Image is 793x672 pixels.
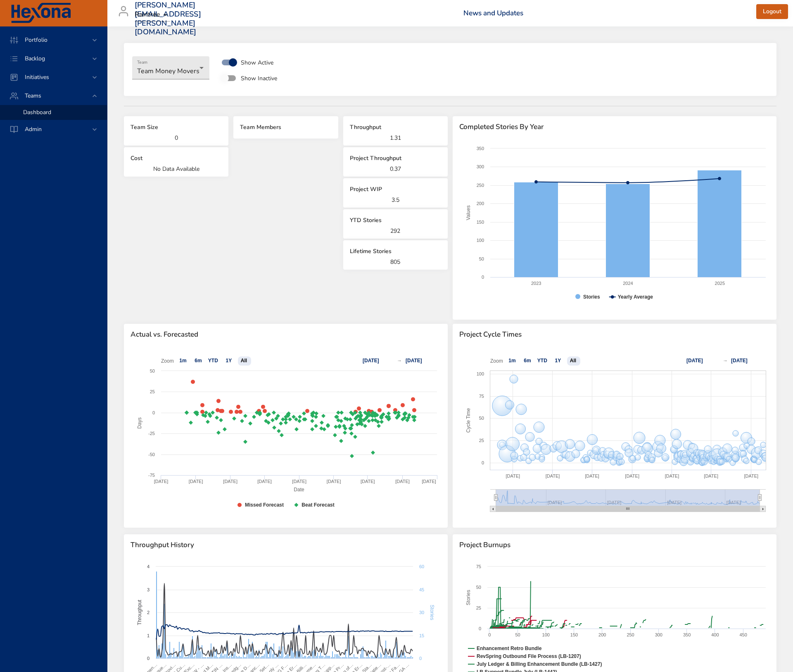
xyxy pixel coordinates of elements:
text: Days [137,417,142,428]
text: 100 [477,371,484,376]
h6: Project WIP [350,185,441,194]
text: YTD [537,358,547,364]
text: [DATE] [363,358,379,364]
text: 2024 [623,281,633,286]
div: Team Money Movers [132,56,209,79]
button: Logout [756,4,788,19]
text: Stories [583,294,600,300]
text: -50 [148,452,155,457]
h6: Team Size [131,123,222,132]
text: 3 [147,587,150,592]
text: Yearly Average [618,294,653,300]
text: 30 [419,610,424,615]
text: 250 [477,183,484,188]
text: [DATE] [731,358,748,364]
text: 1m [179,358,186,364]
h6: Cost [131,154,222,163]
text: [DATE] [422,479,436,484]
text: 60 [419,564,424,569]
text: [DATE] [154,479,169,484]
text: 1 [147,633,150,638]
text: 0 [482,275,484,280]
text: 1Y [555,358,561,364]
text: [DATE] [686,358,703,364]
text: Stories [429,605,435,620]
p: 1.31 [350,134,441,142]
text: 50 [476,585,481,590]
h6: Throughput [350,123,441,132]
text: 200 [598,632,606,637]
span: Portfolio [18,36,54,44]
span: Teams [18,92,48,100]
span: Throughput History [131,541,441,549]
span: Initiatives [18,73,56,81]
p: 0.37 [350,165,441,173]
text: 0 [482,460,484,465]
text: [DATE] [506,474,520,478]
span: Actual vs. Forecasted [131,330,441,339]
text: [DATE] [744,474,758,478]
span: Show Active [241,58,273,67]
text: 1m [508,358,515,364]
span: Completed Stories By Year [459,123,770,131]
text: [DATE] [395,479,410,484]
h6: Project Throughput [350,154,441,163]
text: All [570,358,576,364]
text: 350 [683,632,691,637]
span: Project Burnups [459,541,770,549]
span: Admin [18,125,48,133]
p: 805 [350,258,441,266]
text: July Ledger & Billing Enhancement Bundle (LB-1427) [477,661,602,667]
h6: Lifetime Stories [350,247,441,256]
text: 250 [627,632,634,637]
text: 0 [147,656,150,661]
text: Enhancement Retro Bundle [477,646,542,651]
text: 100 [477,238,484,243]
text: [DATE] [292,479,306,484]
text: All [241,358,247,364]
text: Beat Forecast [302,502,334,508]
text: Zoom [490,358,503,364]
p: No Data Available [131,165,222,173]
text: 0 [488,632,491,637]
text: 150 [570,632,578,637]
text: 50 [515,632,520,637]
text: 100 [542,632,550,637]
text: 1Y [226,358,232,364]
text: 6m [195,358,202,364]
text: 200 [477,201,484,206]
text: 2025 [715,281,725,286]
text: [DATE] [257,479,272,484]
text: -75 [148,473,155,478]
text: Throughput [137,600,142,625]
h3: [PERSON_NAME][EMAIL_ADDRESS][PERSON_NAME][DOMAIN_NAME] [135,1,201,36]
text: [DATE] [585,474,599,478]
text: 300 [477,164,484,169]
h6: Team Members [240,123,331,132]
text: [DATE] [223,479,237,484]
p: 0 [131,134,222,142]
span: Logout [763,7,781,17]
text: 50 [479,416,484,421]
text: YTD [208,358,218,364]
text: 15 [419,633,424,638]
div: Raintree [135,8,170,22]
text: 0 [152,410,155,415]
a: News and Updates [463,8,523,18]
text: 350 [477,146,484,151]
text: 0 [479,626,481,631]
text: 4 [147,564,150,569]
text: 2 [147,610,150,615]
p: 3.5 [350,196,441,204]
span: Project Cycle Times [459,330,770,339]
text: 45 [419,587,424,592]
text: 0 [419,656,422,661]
text: 2023 [531,281,541,286]
span: Show Inactive [241,74,277,83]
text: 50 [479,256,484,261]
text: 450 [739,632,747,637]
text: Stories [465,590,471,605]
span: Dashboard [23,108,51,116]
text: 75 [479,394,484,399]
p: 292 [350,227,441,235]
